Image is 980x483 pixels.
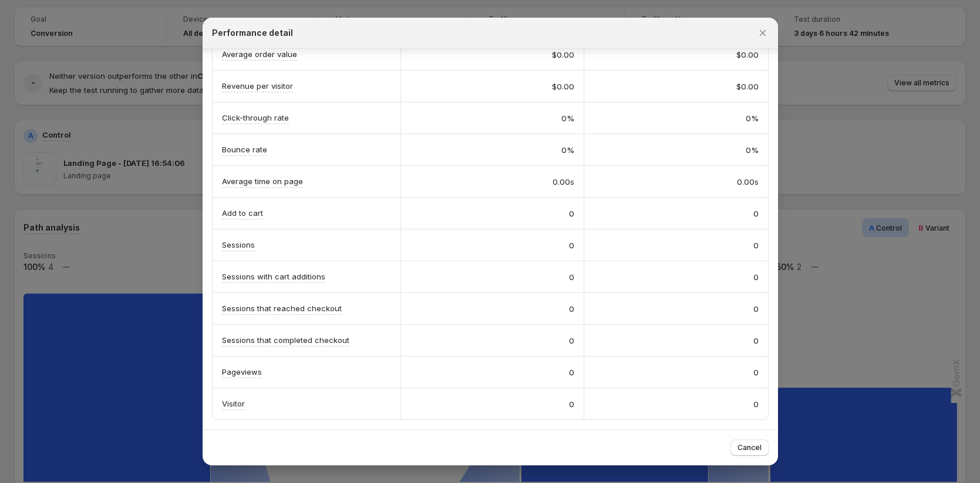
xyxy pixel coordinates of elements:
span: 0 [569,239,574,251]
span: 0% [746,144,759,156]
span: 0 [569,208,574,219]
p: Visitor [222,398,245,409]
span: 0% [746,112,759,124]
span: $0.00 [736,81,759,92]
button: Cancel [730,439,769,456]
p: Click-through rate [222,112,289,124]
p: Sessions [222,239,255,251]
p: Pageviews [222,366,262,378]
p: Sessions that completed checkout [222,334,349,346]
span: 0 [753,398,759,410]
span: 0.00s [553,176,574,188]
p: Sessions with cart additions [222,271,325,282]
span: 0% [561,144,574,156]
span: 0 [569,367,574,378]
span: 0 [753,208,759,219]
span: 0 [753,239,759,251]
p: Revenue per visitor [222,80,293,92]
span: 0 [569,335,574,347]
span: 0.00s [737,176,759,188]
span: $0.00 [552,81,574,92]
span: 0 [569,398,574,410]
p: Add to cart [222,207,263,219]
span: 0 [753,271,759,283]
p: Bounce rate [222,144,267,155]
p: Average time on page [222,175,303,187]
span: 0 [569,303,574,315]
h2: Performance detail [212,27,293,39]
span: Cancel [737,443,762,452]
span: 0% [561,112,574,124]
span: 0 [753,303,759,315]
button: Close [755,25,771,41]
span: 0 [569,271,574,283]
span: $0.00 [736,49,759,61]
p: Average order value [222,48,297,60]
span: 0 [753,335,759,347]
span: $0.00 [552,49,574,61]
span: 0 [753,367,759,378]
p: Sessions that reached checkout [222,302,342,314]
